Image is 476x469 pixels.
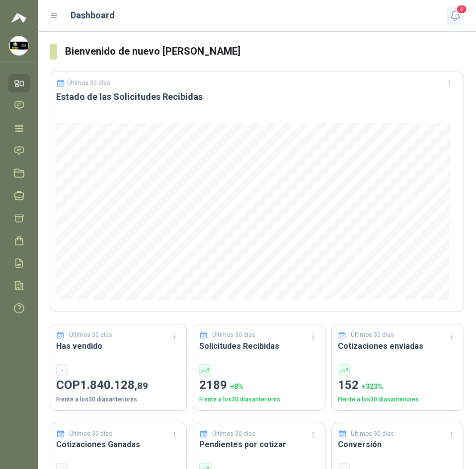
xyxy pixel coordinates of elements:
[212,330,255,340] p: Últimos 30 días
[56,395,180,404] p: Frente a los 30 días anteriores
[65,44,464,59] h3: Bienvenido de nuevo [PERSON_NAME]
[351,330,394,340] p: Últimos 30 días
[456,4,467,14] span: 3
[67,79,110,86] p: Últimos 30 días
[338,376,458,395] p: 152
[212,429,255,439] p: Últimos 30 días
[199,438,319,451] h3: Pendientes por cotizar
[135,380,148,391] span: ,89
[11,12,26,24] img: Logo peakr
[199,395,319,404] p: Frente a los 30 días anteriores
[56,438,180,451] h3: Cotizaciones Ganadas
[56,364,68,376] div: -
[351,429,394,439] p: Últimos 30 días
[230,383,243,391] span: + 8 %
[338,438,458,451] h3: Conversión
[56,376,180,395] p: COP
[56,340,180,352] h3: Has vendido
[338,340,458,352] h3: Cotizaciones enviadas
[199,376,319,395] p: 2189
[71,8,115,22] h1: Dashboard
[362,383,383,391] span: + 323 %
[9,36,28,55] img: Company Logo
[446,7,464,25] button: 3
[69,330,112,340] p: Últimos 30 días
[56,91,458,103] h3: Estado de las Solicitudes Recibidas
[338,395,458,404] p: Frente a los 30 días anteriores
[69,429,112,439] p: Últimos 30 días
[80,378,148,392] span: 1.840.128
[199,340,319,352] h3: Solicitudes Recibidas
